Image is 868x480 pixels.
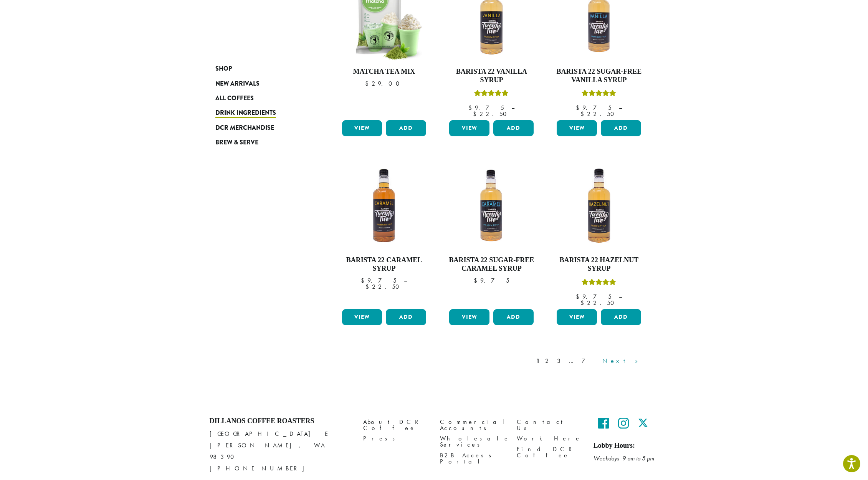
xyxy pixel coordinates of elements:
[215,121,308,135] a: DCR Merchandise
[447,162,536,306] a: Barista 22 Sugar-Free Caramel Syrup $9.75
[447,256,536,273] h4: Barista 22 Sugar-Free Caramel Syrup
[580,299,587,307] span: $
[468,104,475,112] span: $
[535,356,541,366] a: 1
[215,135,308,150] a: Brew & Serve
[449,309,489,325] a: View
[215,79,260,89] span: New Arrivals
[215,61,308,76] a: Shop
[210,428,352,474] p: [GEOGRAPHIC_DATA] E [PERSON_NAME], WA 98390 [PHONE_NUMBER]
[210,417,352,425] h4: Dillanos Coffee Roasters
[576,104,612,112] bdi: 9.75
[567,356,578,366] a: …
[576,104,582,112] span: $
[557,309,597,325] a: View
[215,108,276,118] span: Drink Ingredients
[601,356,645,366] a: Next »
[556,356,565,366] a: 3
[582,278,616,289] div: Rated 5.00 out of 5
[619,293,622,301] span: –
[386,120,426,136] button: Add
[440,434,505,450] a: Wholesale Services
[404,276,407,285] span: –
[215,91,308,106] a: All Coffees
[582,89,616,100] div: Rated 5.00 out of 5
[440,450,505,467] a: B2B Access Portal
[215,94,254,103] span: All Coffees
[449,120,489,136] a: View
[544,356,553,366] a: 2
[580,110,587,118] span: $
[365,283,372,291] span: $
[363,434,428,444] a: Press
[215,138,258,147] span: Brew & Serve
[601,120,641,136] button: Add
[555,162,643,306] a: Barista 22 Hazelnut SyrupRated 5.00 out of 5
[440,417,505,434] a: Commercial Accounts
[517,434,582,444] a: Work Here
[474,276,480,285] span: $
[517,417,582,434] a: Contact Us
[493,120,534,136] button: Add
[580,299,618,307] bdi: 22.50
[340,68,428,76] h4: Matcha Tea Mix
[517,444,582,460] a: Find DCR Coffee
[215,123,274,133] span: DCR Merchandise
[365,79,372,88] span: $
[447,68,536,84] h4: Barista 22 Vanilla Syrup
[340,256,428,273] h4: Barista 22 Caramel Syrup
[474,276,509,285] bdi: 9.75
[555,162,643,250] img: HAZELNUT-300x300.png
[365,283,403,291] bdi: 22.50
[340,162,428,306] a: Barista 22 Caramel Syrup
[340,162,428,250] img: CARAMEL-1-300x300.png
[468,104,504,112] bdi: 9.75
[447,162,536,250] img: SF-CARAMEL-300x300.png
[215,106,308,120] a: Drink Ingredients
[361,276,367,285] span: $
[511,104,514,112] span: –
[576,293,582,301] span: $
[363,417,428,434] a: About DCR Coffee
[473,110,510,118] bdi: 22.50
[493,309,534,325] button: Add
[474,89,509,100] div: Rated 5.00 out of 5
[580,356,599,366] a: 7
[594,442,659,450] h5: Lobby Hours:
[361,276,397,285] bdi: 9.75
[215,64,232,74] span: Shop
[619,104,622,112] span: –
[342,120,382,136] a: View
[342,309,382,325] a: View
[555,68,643,84] h4: Barista 22 Sugar-Free Vanilla Syrup
[386,309,426,325] button: Add
[215,76,308,91] a: New Arrivals
[473,110,479,118] span: $
[557,120,597,136] a: View
[580,110,618,118] bdi: 22.50
[576,293,612,301] bdi: 9.75
[594,454,654,462] em: Weekdays 9 am to 5 pm
[365,79,403,88] bdi: 29.00
[555,256,643,273] h4: Barista 22 Hazelnut Syrup
[601,309,641,325] button: Add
